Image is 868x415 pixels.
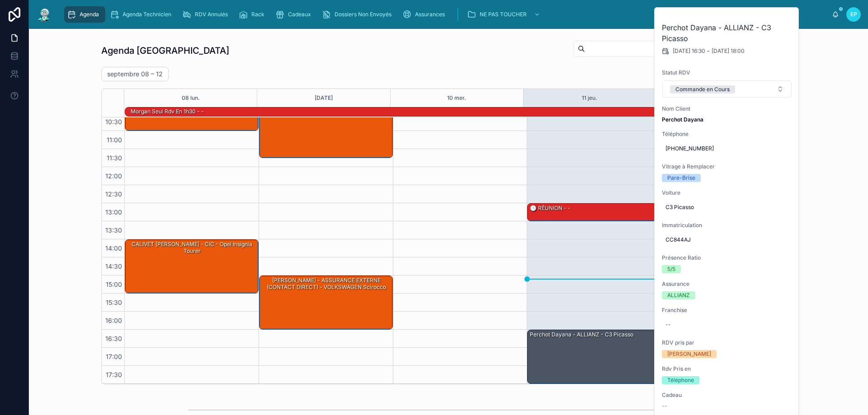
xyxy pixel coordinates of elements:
[80,11,99,18] span: Agenda
[582,89,597,107] button: 11 jeu.
[667,265,675,273] div: 5/5
[103,118,124,126] span: 10:30
[528,204,660,221] div: 🕒 RÉUNION - -
[665,204,788,211] span: C3 Picasso
[104,136,124,144] span: 11:00
[288,11,311,18] span: Cadeaux
[104,280,124,288] span: 15:00
[107,6,178,23] a: Agenda Technicien
[529,331,634,339] div: Perchot Dayana - ALLIANZ - C3 Picasso
[662,116,703,123] strong: Perchot Dayana
[103,317,124,324] span: 16:00
[480,11,527,18] span: NE PAS TOUCHER
[130,107,205,116] div: Morgan seul rdv en 1h30 - -
[103,335,124,342] span: 16:30
[103,208,124,216] span: 13:00
[665,321,671,328] div: --
[182,89,200,107] button: 08 lun.
[261,276,392,291] div: [PERSON_NAME] - ASSURANCE EXTERNE (CONTACT DIRECT) - VOLKSWAGEN Scirocco
[103,244,124,252] span: 14:00
[529,204,571,212] div: 🕒 RÉUNION - -
[127,240,258,255] div: CALIVET [PERSON_NAME] - CIC - opel insignia tourer
[675,85,730,93] div: Commande en Cours
[251,11,264,18] span: Rack
[179,6,234,23] a: RDV Annulés
[103,262,124,270] span: 14:30
[662,80,792,98] button: Select Button
[415,11,445,18] span: Assurances
[101,44,229,57] h1: Agenda [GEOGRAPHIC_DATA]
[103,226,124,234] span: 13:30
[36,7,52,22] img: App logo
[662,22,792,44] h2: Perchot Dayana - ALLIANZ - C3 Picasso
[273,6,317,23] a: Cadeaux
[125,240,258,293] div: CALIVET [PERSON_NAME] - CIC - opel insignia tourer
[662,339,792,346] span: RDV pris par
[104,371,124,378] span: 17:30
[662,392,792,399] span: Cadeau
[662,105,792,112] span: Nom Client
[667,174,695,182] div: Pare-Brise
[259,276,392,329] div: [PERSON_NAME] - ASSURANCE EXTERNE (CONTACT DIRECT) - VOLKSWAGEN Scirocco
[319,6,398,23] a: Dossiers Non Envoyés
[104,353,124,360] span: 17:00
[665,236,788,243] span: CC844AJ
[662,365,792,373] span: Rdv Pris en
[130,107,205,116] div: Morgan seul rdv en 1h30 - -
[195,11,228,18] span: RDV Annulés
[103,190,124,198] span: 12:30
[104,154,124,162] span: 11:30
[712,47,745,55] span: [DATE] 18:00
[464,6,545,23] a: NE PAS TOUCHER
[662,131,792,138] span: Téléphone
[667,350,711,358] div: [PERSON_NAME]
[667,376,694,384] div: Téléphone
[665,145,788,152] span: [PHONE_NUMBER]
[236,6,271,23] a: Rack
[673,47,705,55] span: [DATE] 16:30
[60,5,832,24] div: scrollable content
[662,163,792,170] span: Vitrage à Remplacer
[662,307,792,314] span: Franchise
[850,11,857,18] span: EP
[667,291,690,299] div: ALLIANZ
[104,298,124,306] span: 15:30
[400,6,451,23] a: Assurances
[662,254,792,261] span: Présence Ratio
[103,172,124,180] span: 12:00
[662,69,792,76] span: Statut RDV
[662,222,792,229] span: Immatriculation
[315,89,333,107] button: [DATE]
[259,95,392,158] div: MECHE Axel - MAAF - Ford focus mk1
[64,6,105,23] a: Agenda
[447,89,466,107] button: 10 mer.
[335,11,392,18] span: Dossiers Non Envoyés
[662,280,792,288] span: Assurance
[707,47,710,55] span: -
[528,330,660,383] div: Perchot Dayana - ALLIANZ - C3 Picasso
[662,189,792,196] span: Voiture
[662,402,667,410] span: --
[123,11,171,18] span: Agenda Technicien
[107,70,163,79] h2: septembre 08 – 12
